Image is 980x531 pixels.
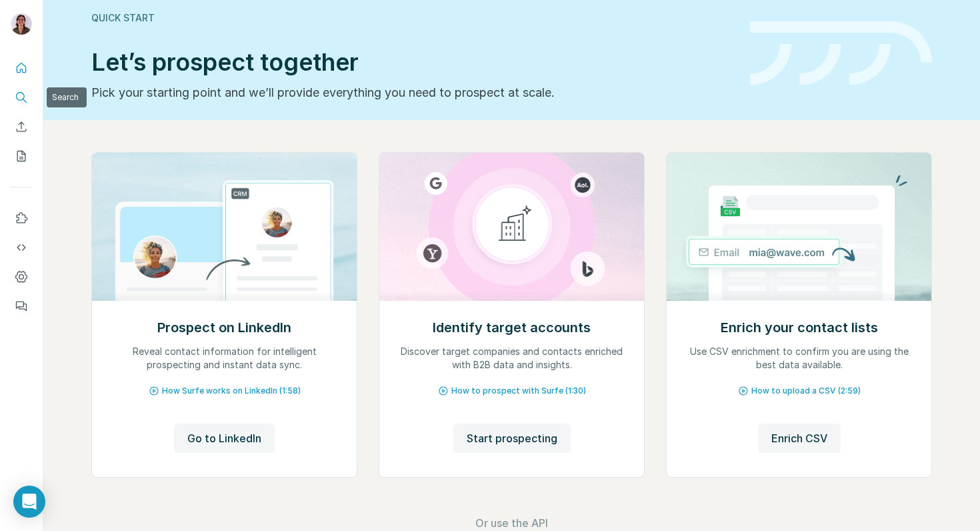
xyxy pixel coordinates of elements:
button: Use Surfe on LinkedIn [11,206,32,230]
span: How to prospect with Surfe (1:30) [451,385,586,397]
p: Use CSV enrichment to confirm you are using the best data available. [680,345,918,372]
p: Reveal contact information for intelligent prospecting and instant data sync. [105,345,343,372]
h1: Let’s prospect together [91,49,734,75]
button: Feedback [11,294,32,318]
button: Go to LinkedIn [174,424,275,453]
p: Pick your starting point and we’ll provide everything you need to prospect at scale. [91,83,734,102]
span: How to upload a CSV (2:59) [751,385,861,397]
img: Avatar [11,13,32,35]
h2: Identify target accounts [433,318,591,337]
span: Enrich CSV [771,430,827,446]
div: Open Intercom Messenger [13,486,45,518]
p: Discover target companies and contacts enriched with B2B data and insights. [393,345,631,372]
span: Start prospecting [467,430,557,446]
img: Enrich your contact lists [666,153,932,301]
button: My lists [11,144,32,168]
h2: Prospect on LinkedIn [157,318,291,337]
span: How Surfe works on LinkedIn (1:58) [162,385,301,397]
button: Use Surfe API [11,235,32,259]
button: Start prospecting [453,424,571,453]
button: Enrich CSV [758,424,841,453]
button: Dashboard [11,265,32,289]
span: Go to LinkedIn [187,430,261,446]
img: Prospect on LinkedIn [91,153,357,301]
button: Or use the API [475,515,548,531]
button: Quick start [11,56,32,80]
button: Search [11,85,32,109]
h2: Enrich your contact lists [721,318,878,337]
img: banner [750,21,932,86]
div: Quick start [91,11,734,25]
button: Enrich CSV [11,115,32,139]
img: Identify target accounts [379,153,645,301]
